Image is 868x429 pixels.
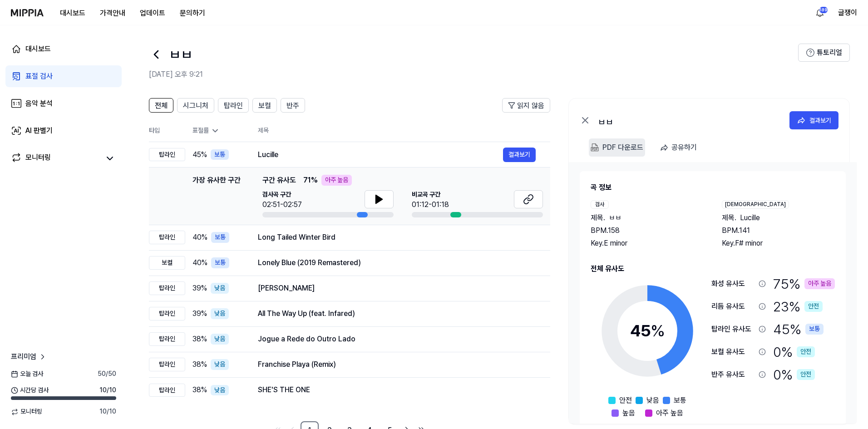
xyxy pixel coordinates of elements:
div: Key. F# minor [722,238,835,249]
div: 탑라인 [149,231,185,244]
div: 탑라인 [149,281,185,295]
div: 탑라인 [149,307,185,321]
div: 음악 분석 [25,98,53,109]
span: 40 % [192,257,207,268]
div: AI 판별기 [25,125,53,136]
span: 39 % [192,308,207,319]
div: Jogue a Rede do Outro Lado [258,334,536,345]
div: 탑라인 [149,384,185,397]
button: 반주 [281,98,305,113]
span: 반주 [286,100,299,111]
div: Franchise Playa (Remix) [258,359,536,370]
div: 보컬 유사도 [711,346,755,357]
span: % [651,321,665,340]
span: 45 % [192,149,207,160]
div: 23 % [773,297,823,316]
button: 시그니처 [177,98,214,113]
div: 0 % [773,365,815,384]
div: 보통 [211,257,229,268]
h2: [DATE] 오후 9:21 [149,69,798,80]
a: AI 판별기 [5,120,122,142]
div: [PERSON_NAME] [258,283,536,294]
div: 02:51-02:57 [262,199,302,210]
img: 알림 [814,7,825,18]
span: 읽지 않음 [517,100,544,111]
a: 대시보드 [53,4,93,22]
div: 낮음 [211,283,229,294]
span: ㅂㅂ [609,212,621,223]
span: 아주 높음 [656,408,683,419]
span: Lucille [740,212,760,223]
div: 가장 유사한 구간 [192,175,241,217]
div: PDF 다운로드 [602,142,643,153]
span: 탑라인 [224,100,243,111]
div: Lucille [258,149,503,160]
div: 75 % [773,274,835,293]
a: 표절 검사 [5,65,122,87]
th: 제목 [258,120,550,142]
span: 제목 . [591,212,605,223]
button: 탑라인 [218,98,249,113]
h2: 곡 정보 [591,182,835,193]
div: All The Way Up (feat. Infared) [258,308,536,319]
span: 전체 [155,100,168,111]
button: 업데이트 [133,4,173,22]
div: Long Tailed Winter Bird [258,232,536,243]
a: 업데이트 [133,0,173,25]
span: 모니터링 [11,407,42,416]
span: 프리미엄 [11,351,36,362]
button: 가격안내 [93,4,133,22]
span: 보통 [674,395,686,406]
div: 아주 높음 [321,175,352,186]
div: 탑라인 [149,332,185,346]
button: 보컬 [252,98,277,113]
button: 튜토리얼 [798,44,850,62]
h2: 전체 유사도 [591,263,835,274]
a: 대시보드 [5,38,122,60]
div: 낮음 [211,385,229,396]
a: 결과보기 [503,148,536,162]
div: 공유하기 [671,142,697,153]
div: 안전 [797,346,815,357]
div: Lonely Blue (2019 Remastered) [258,257,536,268]
div: 표절 검사 [25,71,53,82]
div: 보통 [211,232,229,243]
span: 안전 [619,395,632,406]
div: ㅂㅂ [598,115,779,126]
div: 결과보기 [809,115,831,125]
div: 보통 [805,324,824,335]
div: 모니터링 [25,152,51,165]
div: 안전 [804,301,823,312]
a: 프리미엄 [11,351,47,362]
span: 40 % [192,232,207,243]
img: logo [11,9,44,16]
div: 화성 유사도 [711,278,755,289]
div: 낮음 [211,334,229,345]
div: BPM. 141 [722,225,835,236]
div: 189 [819,6,828,14]
div: 대시보드 [25,44,51,54]
div: [DEMOGRAPHIC_DATA] [722,200,789,209]
div: 0 % [773,342,815,361]
span: 검사곡 구간 [262,190,302,199]
div: 45 [630,319,665,343]
span: 38 % [192,385,207,395]
a: 결과보기 [789,111,838,129]
span: 10 / 10 [99,407,116,416]
div: 낮음 [211,359,229,370]
span: 10 / 10 [99,386,116,395]
span: 높음 [622,408,635,419]
a: 모니터링 [11,152,100,165]
span: 71 % [303,175,318,186]
span: 38 % [192,334,207,345]
div: 반주 유사도 [711,369,755,380]
div: 낮음 [211,308,229,319]
a: 곡 정보검사제목.ㅂㅂBPM.158Key.E minor[DEMOGRAPHIC_DATA]제목.LucilleBPM.141Key.F# minor전체 유사도45%안전낮음보통높음아주 높... [569,162,857,424]
a: 음악 분석 [5,93,122,114]
span: 제목 . [722,212,736,223]
div: 45 % [773,320,824,339]
button: 글쟁이 [838,7,857,18]
button: 공유하기 [656,138,704,157]
span: 구간 유사도 [262,175,296,186]
span: 비교곡 구간 [412,190,449,199]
